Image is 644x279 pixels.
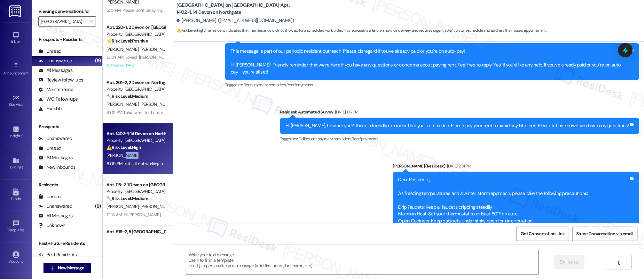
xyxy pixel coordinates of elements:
span: Rent/payments [287,82,313,88]
div: This message is part of our periodic resident outreach. Please disregard if you've already paid o... [231,48,629,75]
button: New Message [43,263,91,273]
i:  [89,19,93,24]
span: [PERSON_NAME] [106,101,140,107]
span: Rent/payments [352,136,379,142]
div: [PERSON_NAME]. ([EMAIL_ADDRESS][DOMAIN_NAME]) [177,17,294,24]
div: Unanswered [38,135,72,142]
span: • [25,227,26,231]
div: All Messages [38,154,73,161]
span: New Message [58,265,84,271]
a: Buildings [3,155,29,172]
i:  [561,260,565,265]
input: All communities [41,16,86,27]
span: [PERSON_NAME] [106,46,140,52]
div: Apt. 1402~1, 14 Devon on Northgate [106,130,166,137]
div: Residents [32,182,102,188]
div: Past Residents [38,252,77,258]
div: Prospects + Residents [32,36,102,43]
div: Hi [PERSON_NAME], how are you? This is a friendly reminder that your rent is due. Please pay your... [286,122,629,129]
span: Send [568,259,578,266]
div: 10:24 AM: Loved “[PERSON_NAME] ([GEOGRAPHIC_DATA] on Northgate): Hi [PERSON_NAME] and [PERSON_NAM... [106,54,517,60]
strong: 🔧 Risk Level: Medium [106,196,148,201]
div: Unread [38,48,61,55]
div: Residesk Automated Survey [280,109,639,118]
img: ResiDesk Logo [9,5,22,17]
div: Property: [GEOGRAPHIC_DATA] on [GEOGRAPHIC_DATA] [106,86,166,93]
div: Escalate [38,105,63,112]
span: [PERSON_NAME] [106,204,140,209]
i:  [617,260,621,265]
span: Share Conversation via email [577,230,633,237]
div: All Messages [38,67,73,74]
div: Apt. 116~2, 1 Devon on [GEOGRAPHIC_DATA] [106,182,166,188]
span: • [22,133,23,137]
div: Unknown [38,222,66,229]
a: Leads [3,187,29,204]
div: (9) [93,201,102,211]
div: Property: [GEOGRAPHIC_DATA] on [GEOGRAPHIC_DATA] [106,31,166,38]
strong: ⚠️ Risk Level: High [106,144,141,150]
div: Unread [38,193,61,200]
strong: ⚠️ Risk Level: High [177,28,204,33]
strong: 🔧 Risk Level: Medium [106,93,148,99]
span: [PERSON_NAME] [106,152,138,158]
div: Unread [38,145,61,151]
a: Account [3,249,29,267]
div: [DATE] 1:16 PM [334,109,358,115]
span: Rent payment reminders , [244,82,287,88]
div: All Messages [38,213,73,219]
div: Tagged as: [225,80,639,89]
div: Property: [GEOGRAPHIC_DATA] on [GEOGRAPHIC_DATA] [106,137,166,144]
div: 10:13 AM: Hi [PERSON_NAME] and Fatimanisha, Wing It [DATE] is happening [DATE], [DATE], from 3:00... [106,212,387,218]
button: Send [554,255,585,269]
a: Templates • [3,218,29,235]
div: Maintenance [38,86,74,93]
div: [PERSON_NAME] (ResiDesk) [393,163,639,172]
span: [PERSON_NAME] [140,101,172,107]
label: Viewing conversations for [38,6,96,16]
span: Get Conversation Link [521,230,565,237]
b: [GEOGRAPHIC_DATA] on [GEOGRAPHIC_DATA]: Apt. 1402~1, 14 Devon on Northgate [177,2,304,16]
div: Apt. 220~1, 2 Devon on [GEOGRAPHIC_DATA] [106,24,166,31]
div: 5:15 PM: Please don't delay my work [106,7,173,13]
div: 6:09 PM: Is it still not working as we speak? [106,161,186,167]
div: (9) [93,56,102,66]
div: Tagged as: [280,134,639,143]
div: Prospects [32,123,102,130]
div: Unanswered [38,203,72,210]
span: • [23,101,24,106]
a: Insights • [3,124,29,141]
span: [PERSON_NAME] [140,204,172,209]
a: Site Visit • [3,92,29,110]
div: [DATE] 2:31 PM [445,163,471,169]
div: Review follow-ups [38,77,83,83]
div: Apt. 201~2, 2 Devon on Northgate [106,79,166,86]
div: Apt. 516~2, 5 [GEOGRAPHIC_DATA] on [GEOGRAPHIC_DATA] [106,229,166,235]
div: Unanswered [38,58,72,64]
span: Delinquent payment reminders , [299,136,352,142]
div: Dear Residents, As freezing temperatures and a winter storm approach, please take the following p... [398,176,629,245]
strong: 🌟 Risk Level: Positive [106,38,148,44]
a: Inbox [3,29,29,47]
span: : The resident indicates that maintenance did not show up for a scheduled work order. This repres... [177,27,546,34]
span: [PERSON_NAME] [140,46,172,52]
button: Share Conversation via email [572,227,638,241]
div: Archived on [DATE] [106,61,166,69]
div: WO Follow-ups [38,96,78,103]
div: New Inbounds [38,164,75,171]
div: Property: [GEOGRAPHIC_DATA] on [GEOGRAPHIC_DATA] [106,188,166,195]
button: Get Conversation Link [516,227,569,241]
i:  [50,266,55,271]
span: • [28,70,29,74]
div: Past + Future Residents [32,240,102,247]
